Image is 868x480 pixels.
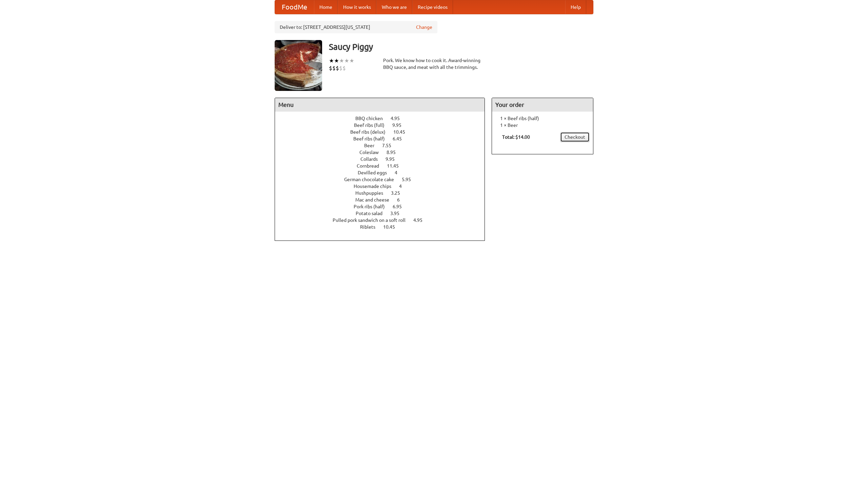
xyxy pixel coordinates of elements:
div: Deliver to: [STREET_ADDRESS][US_STATE] [275,21,437,33]
span: Collards [360,156,384,162]
span: 9.95 [386,156,401,162]
li: $ [342,64,346,72]
span: Pork ribs (half) [354,204,392,209]
span: 5.95 [402,177,418,182]
a: Beer 7.55 [364,143,404,148]
span: Beef ribs (half) [353,136,392,141]
li: 1 × Beer [495,122,590,129]
li: ★ [344,57,349,64]
a: Beef ribs (full) 9.95 [354,122,414,128]
span: Hushpuppies [355,190,390,196]
span: Coleslaw [359,150,386,155]
a: Pulled pork sandwich on a soft roll 4.95 [333,217,435,223]
li: ★ [334,57,339,64]
li: $ [332,64,336,72]
span: 11.45 [387,163,406,169]
span: 4 [395,170,404,175]
a: Housemade chips 4 [354,184,414,189]
a: Recipe videos [412,0,453,14]
img: angular.jpg [275,40,322,91]
a: Hushpuppies 3.25 [355,190,413,196]
span: Cornbread [357,163,386,169]
h4: Your order [492,98,593,112]
span: 7.55 [382,143,398,148]
span: BBQ chicken [355,116,390,121]
li: $ [339,64,342,72]
span: 6.95 [393,204,409,209]
a: BBQ chicken 4.95 [355,116,412,121]
li: ★ [329,57,334,64]
h3: Saucy Piggy [329,40,593,54]
h4: Menu [275,98,485,112]
a: Beef ribs (delux) 10.45 [350,129,418,135]
a: Home [314,0,338,14]
a: Potato salad 3.95 [356,211,412,216]
b: Total: $14.00 [502,134,530,140]
a: Change [416,24,432,31]
span: Riblets [360,224,382,230]
a: Devilled eggs 4 [358,170,410,175]
span: Pulled pork sandwich on a soft roll [333,217,412,223]
span: Beef ribs (full) [354,122,391,128]
span: 9.95 [392,122,408,128]
span: Housemade chips [354,184,398,189]
a: How it works [338,0,376,14]
span: 8.95 [387,150,402,155]
div: Pork. We know how to cook it. Award-winning BBQ sauce, and meat with all the trimmings. [383,57,485,71]
span: Mac and cheese [355,197,396,203]
a: Checkout [560,132,590,142]
span: German chocolate cake [344,177,401,182]
a: Coleslaw 8.95 [359,150,408,155]
li: 1 × Beef ribs (half) [495,115,590,122]
span: 3.25 [391,190,407,196]
span: 4.95 [413,217,429,223]
a: Mac and cheese 6 [355,197,412,203]
a: Beef ribs (half) 6.45 [353,136,414,141]
span: 6 [397,197,407,203]
li: $ [329,64,332,72]
span: 6.45 [393,136,409,141]
span: 10.45 [383,224,402,230]
span: Beef ribs (delux) [350,129,392,135]
a: Help [565,0,586,14]
a: Who we are [376,0,412,14]
li: $ [336,64,339,72]
a: Pork ribs (half) 6.95 [354,204,414,209]
li: ★ [349,57,354,64]
a: German chocolate cake 5.95 [344,177,423,182]
span: 3.95 [390,211,406,216]
span: 4 [399,184,409,189]
span: Devilled eggs [358,170,394,175]
span: Potato salad [356,211,389,216]
li: ★ [339,57,344,64]
a: Collards 9.95 [360,156,407,162]
span: 10.45 [393,129,412,135]
span: 4.95 [391,116,407,121]
span: Beer [364,143,381,148]
a: FoodMe [275,0,314,14]
a: Riblets 10.45 [360,224,408,230]
a: Cornbread 11.45 [357,163,411,169]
